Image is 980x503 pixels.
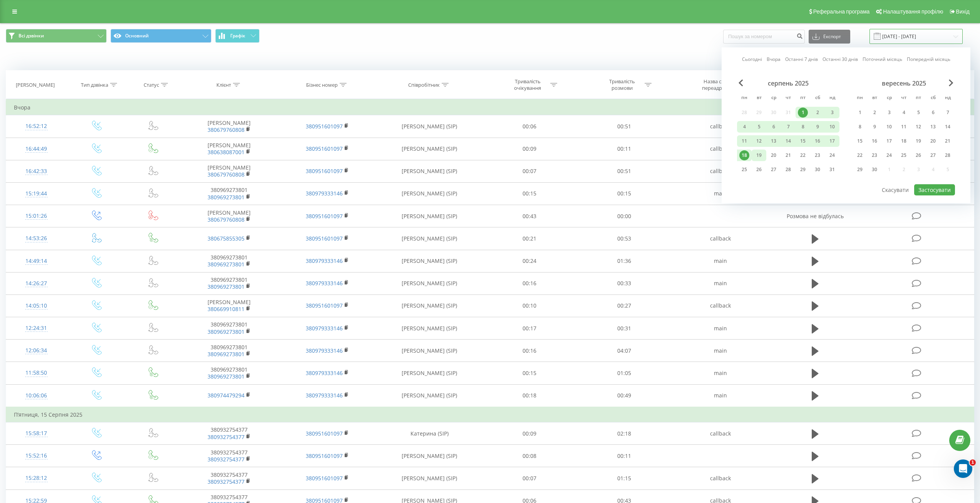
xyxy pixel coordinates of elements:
div: пн 11 серп 2025 р. [737,135,752,147]
div: 14 [943,122,953,132]
a: 380951601097 [306,167,343,175]
td: 01:05 [577,362,671,384]
div: сб 30 серп 2025 р. [810,164,825,175]
a: 380951601097 [306,235,343,242]
div: 5 [913,108,923,118]
div: 3 [827,108,837,118]
a: 380969273801 [208,373,245,380]
div: пт 29 серп 2025 р. [796,164,810,175]
div: ср 3 вер 2025 р. [882,107,896,118]
div: пн 22 вер 2025 р. [853,150,867,161]
div: 22 [798,150,808,160]
div: 28 [783,165,793,175]
div: 24 [827,150,837,160]
div: сб 20 вер 2025 р. [926,135,940,147]
td: [PERSON_NAME] (SIP) [377,467,482,490]
td: 00:15 [482,362,577,384]
td: [PERSON_NAME] (SIP) [377,317,482,340]
div: Тривалість очікування [507,78,548,91]
td: [PERSON_NAME] (SIP) [377,294,482,317]
div: сб 27 вер 2025 р. [926,150,940,161]
div: 28 [943,150,953,160]
td: 380969273801 [180,250,278,272]
td: 00:33 [577,272,671,294]
div: 15 [798,136,808,146]
a: 380951601097 [306,302,343,309]
div: Статус [144,82,159,88]
div: пт 12 вер 2025 р. [911,121,926,133]
td: [PERSON_NAME] (SIP) [377,250,482,272]
a: 380979333146 [306,190,343,197]
a: 380969273801 [208,283,245,290]
div: нд 28 вер 2025 р. [940,150,955,161]
div: 12 [754,136,764,146]
div: 4 [899,108,909,118]
div: 21 [783,150,793,160]
a: Останні 30 днів [823,56,858,63]
div: 9 [812,122,823,132]
div: 26 [754,165,764,175]
td: 00:43 [482,205,577,227]
div: 10 [827,122,837,132]
div: [PERSON_NAME] [16,82,55,88]
div: вт 16 вер 2025 р. [867,135,882,147]
abbr: неділя [942,93,953,104]
a: 380932754377 [208,456,245,463]
div: 8 [798,122,808,132]
abbr: четвер [898,93,910,104]
div: 14:53:26 [14,231,59,246]
div: 14 [783,136,793,146]
div: 9 [869,122,879,132]
a: 380951601097 [306,474,343,482]
div: Співробітник [408,82,440,88]
abbr: вівторок [869,93,880,104]
div: 6 [769,122,779,132]
a: 380932754377 [208,478,245,485]
td: callback [671,160,769,182]
td: main [671,384,769,407]
div: 20 [769,150,779,160]
div: Бізнес номер [306,82,338,88]
div: 17 [827,136,837,146]
a: Сьогодні [742,56,762,63]
td: main [671,182,769,205]
td: main [671,250,769,272]
td: 380932754377 [180,422,278,445]
div: вт 30 вер 2025 р. [867,164,882,175]
abbr: вівторок [753,93,765,104]
td: callback [671,138,769,160]
div: чт 4 вер 2025 р. [896,107,911,118]
div: нд 24 серп 2025 р. [825,150,839,161]
td: 380969273801 [180,362,278,384]
div: 25 [739,165,749,175]
button: Основний [111,29,211,43]
td: 00:53 [577,227,671,250]
div: вт 5 серп 2025 р. [752,121,766,133]
td: 00:10 [482,294,577,317]
td: 00:16 [482,272,577,294]
div: 4 [739,122,749,132]
td: 00:17 [482,317,577,340]
td: [PERSON_NAME] [180,138,278,160]
div: пн 8 вер 2025 р. [853,121,867,133]
td: 00:49 [577,384,671,407]
span: Налаштування профілю [883,8,943,15]
abbr: п’ятниця [797,93,809,104]
a: 380675855305 [208,235,245,242]
div: 30 [869,165,879,175]
td: [PERSON_NAME] (SIP) [377,340,482,362]
td: 00:09 [482,138,577,160]
div: 24 [884,150,894,160]
div: пн 25 серп 2025 р. [737,164,752,175]
td: 00:18 [482,384,577,407]
div: 11:58:50 [14,365,59,380]
td: 380969273801 [180,317,278,340]
div: сб 9 серп 2025 р. [810,121,825,133]
td: 00:11 [577,138,671,160]
a: 380979333146 [306,257,343,264]
abbr: п’ятниця [913,93,924,104]
div: пн 15 вер 2025 р. [853,135,867,147]
td: 00:07 [482,467,577,490]
td: callback [671,227,769,250]
div: вт 23 вер 2025 р. [867,150,882,161]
